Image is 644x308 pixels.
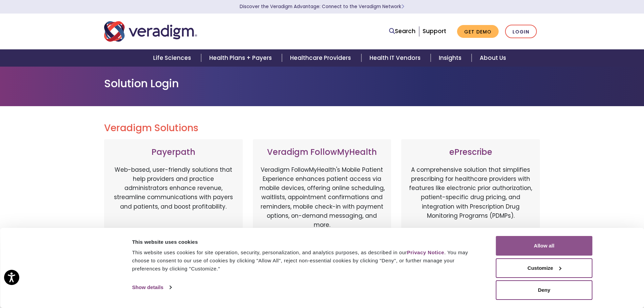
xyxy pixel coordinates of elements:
[361,49,431,67] a: Health IT Vendors
[496,236,593,256] button: Allow all
[145,49,201,67] a: Life Sciences
[407,250,444,255] a: Privacy Notice
[132,248,481,273] div: This website uses cookies for site operation, security, personalization, and analytics purposes, ...
[457,25,499,38] a: Get Demo
[104,122,540,134] h2: Veradigm Solutions
[401,3,404,10] span: Learn More
[423,27,446,35] a: Support
[260,165,385,230] p: Veradigm FollowMyHealth's Mobile Patient Experience enhances patient access via mobile devices, o...
[132,238,481,246] div: This website uses cookies
[505,25,537,39] a: Login
[389,27,415,36] a: Search
[282,49,361,67] a: Healthcare Providers
[408,165,533,236] p: A comprehensive solution that simplifies prescribing for healthcare providers with features like ...
[111,147,236,157] h3: Payerpath
[104,20,197,43] img: Veradigm logo
[240,3,404,10] a: Discover the Veradigm Advantage: Connect to the Veradigm NetworkLearn More
[201,49,282,67] a: Health Plans + Payers
[472,49,514,67] a: About Us
[408,147,533,157] h3: ePrescribe
[431,49,472,67] a: Insights
[496,258,593,278] button: Customize
[132,282,171,292] a: Show details
[496,280,593,300] button: Deny
[104,77,540,90] h1: Solution Login
[111,165,236,236] p: Web-based, user-friendly solutions that help providers and practice administrators enhance revenu...
[260,147,385,157] h3: Veradigm FollowMyHealth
